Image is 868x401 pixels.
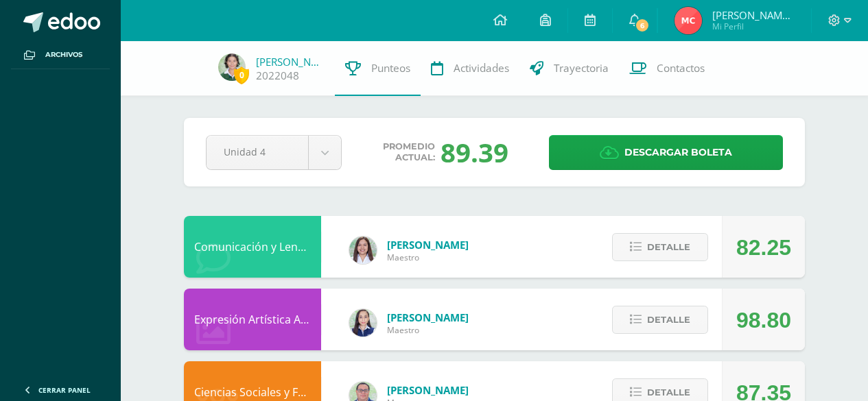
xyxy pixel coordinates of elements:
[421,41,519,96] a: Actividades
[657,61,705,75] span: Contactos
[519,41,619,96] a: Trayectoria
[736,289,791,351] div: 98.80
[349,236,377,264] img: acecb51a315cac2de2e3deefdb732c9f.png
[635,18,650,33] span: 6
[612,306,708,334] button: Detalle
[387,311,469,324] span: [PERSON_NAME]
[647,307,690,332] span: Detalle
[624,136,732,169] span: Descargar boleta
[224,136,291,168] span: Unidad 4
[387,238,469,252] span: [PERSON_NAME]
[11,41,110,69] a: Archivos
[554,61,609,75] span: Trayectoria
[387,383,469,397] span: [PERSON_NAME]
[383,141,435,163] span: Promedio actual:
[335,41,421,96] a: Punteos
[184,289,321,350] div: Expresión Artística ARTES PLÁSTICAS
[549,135,783,170] a: Descargar boleta
[647,234,690,260] span: Detalle
[207,136,341,169] a: Unidad 4
[612,233,708,261] button: Detalle
[349,309,377,337] img: 360951c6672e02766e5b7d72674f168c.png
[441,134,508,170] div: 89.39
[619,41,715,96] a: Contactos
[184,216,321,278] div: Comunicación y Lenguaje, Inglés
[256,55,325,69] a: [PERSON_NAME]
[256,69,299,83] a: 2022048
[371,61,410,75] span: Punteos
[218,53,246,81] img: 84ab94670abcc0b35f64420388349fb4.png
[38,385,91,395] span: Cerrar panel
[712,21,795,32] span: Mi Perfil
[45,49,82,60] span: Archivos
[712,8,795,22] span: [PERSON_NAME] [PERSON_NAME]
[736,217,791,278] div: 82.25
[675,7,702,34] img: 447e56cc469f47fc637eaece98bd3ba4.png
[234,66,249,84] span: 0
[387,324,469,336] span: Maestro
[454,61,509,75] span: Actividades
[387,252,469,263] span: Maestro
